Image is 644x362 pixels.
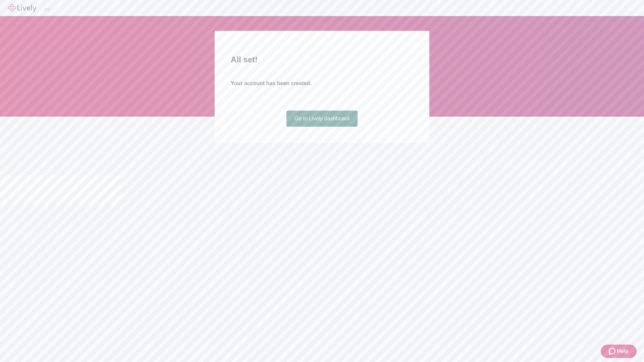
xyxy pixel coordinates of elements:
[617,347,629,355] span: Help
[231,54,413,66] h2: All set!
[44,8,50,10] button: Log out
[601,345,637,358] button: Zendesk support iconHelp
[286,111,358,127] a: Go to Lively dashboard
[609,347,617,355] svg: Zendesk support icon
[231,79,413,87] h4: Your account has been created.
[8,4,36,12] img: Lively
